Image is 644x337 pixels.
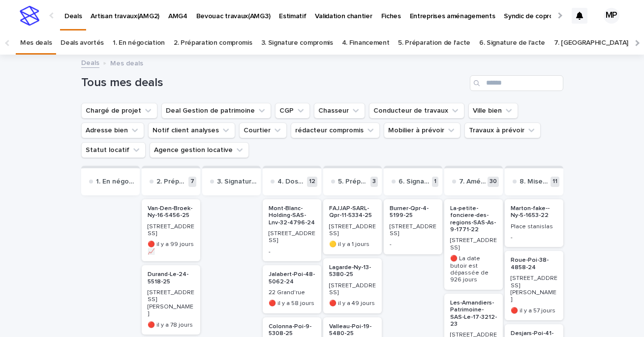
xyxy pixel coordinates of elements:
button: rédacteur compromis [291,123,380,138]
p: Burner-Qpr-4-5199-25 [390,205,436,219]
h1: Tous mes deals [81,76,466,90]
p: FAJJAP-SARL-Qpr-11-5334-25 [329,205,376,219]
button: Adresse bien [81,123,144,138]
button: Courtier [239,123,287,138]
p: - [269,248,315,255]
a: 7. [GEOGRAPHIC_DATA] [554,31,628,55]
p: 7 [188,177,196,187]
a: Lagarde-Ny-13-5380-25[STREET_ADDRESS]🔴 il y a 49 jours [323,258,382,313]
p: [STREET_ADDRESS] [390,223,436,238]
div: MP [604,8,619,24]
button: Chasseur [314,103,365,119]
p: [STREET_ADDRESS] [269,230,315,245]
p: 🔴 il y a 78 jours [148,322,194,329]
input: Search [470,75,563,91]
button: Deal Gestion de patrimoine [161,103,271,119]
p: 8. Mise en loc et gestion [520,178,549,186]
p: [STREET_ADDRESS] [329,282,376,297]
a: Van-Den-Broek-Ny-16-5456-25[STREET_ADDRESS]🔴 il y a 99 jours 📈 [142,199,200,261]
a: Mont-Blanc-Holding-SAS-Lnv-32-4796-24[STREET_ADDRESS]- [263,199,321,261]
p: Durand-Le-24-5518-25 [148,271,194,285]
p: 1. En négociation [96,178,136,186]
a: Deals [81,57,99,68]
p: 7. Aménagements et travaux [459,178,486,186]
p: Marton-fake--Ny-5-1653-22 [511,205,557,219]
button: Chargé de projet [81,103,157,119]
p: 🔴 il y a 99 jours 📈 [148,241,194,255]
button: Statut locatif [81,142,146,158]
button: CGP [275,103,310,119]
p: - [511,234,557,241]
p: Van-Den-Broek-Ny-16-5456-25 [148,205,194,219]
button: Travaux à prévoir [464,123,541,138]
p: 5. Préparation de l'acte notarié [338,178,368,186]
p: 6. Signature de l'acte notarié [399,178,430,186]
a: Mes deals [20,31,52,55]
p: La-petite-fonciere-des-regions-SAS-As-9-1771-22 [450,205,497,234]
img: stacker-logo-s-only.png [20,6,39,26]
a: 2. Préparation compromis [174,31,252,55]
p: 🔴 La date butoir est dépassée de 926 jours [450,255,497,284]
p: 4. Dossier de financement [277,178,305,186]
a: La-petite-fonciere-des-regions-SAS-As-9-1771-22[STREET_ADDRESS]🔴 La date butoir est dépassée de 9... [444,199,503,290]
p: Roue-Poi-38-4858-24 [511,257,557,271]
p: [STREET_ADDRESS][PERSON_NAME] [511,275,557,304]
p: 🔴 il y a 58 jours [269,300,315,307]
p: Mes deals [110,57,143,68]
a: Deals avortés [61,31,104,55]
p: Place stanislas [511,223,557,230]
p: [STREET_ADDRESS] [148,223,194,238]
p: 🔴 il y a 57 jours [511,307,557,314]
button: Mobilier à prévoir [384,123,460,138]
p: 3. Signature compromis [217,178,257,186]
p: 12 [307,177,317,187]
p: 1 [432,177,438,187]
p: 30 [488,177,499,187]
p: Les-Amandiers-Patrimoine-SAS-Le-17-3212-23 [450,300,497,328]
a: 6. Signature de l'acte [479,31,545,55]
p: Mont-Blanc-Holding-SAS-Lnv-32-4796-24 [269,205,315,226]
a: 4. Financement [342,31,390,55]
p: - [390,241,436,248]
p: 22 Grand'rue [269,289,315,296]
p: 🟡 il y a 1 jours [329,241,376,248]
a: 5. Préparation de l'acte [398,31,470,55]
p: 2. Préparation compromis [156,178,186,186]
p: Jalabert-Poi-48-5062-24 [269,271,315,285]
a: Durand-Le-24-5518-25[STREET_ADDRESS][PERSON_NAME]🔴 il y a 78 jours [142,265,200,335]
button: Agence gestion locative [150,142,249,158]
a: FAJJAP-SARL-Qpr-11-5334-25[STREET_ADDRESS]🟡 il y a 1 jours [323,199,382,254]
button: Conducteur de travaux [369,103,464,119]
p: 🔴 il y a 49 jours [329,300,376,307]
p: Lagarde-Ny-13-5380-25 [329,264,376,278]
p: [STREET_ADDRESS][PERSON_NAME] [148,289,194,318]
button: Notif client analyses [148,123,235,138]
a: 1. En négociation [113,31,165,55]
p: [STREET_ADDRESS] [450,237,497,251]
a: Burner-Qpr-4-5199-25[STREET_ADDRESS]- [384,199,442,254]
p: [STREET_ADDRESS] [329,223,376,238]
a: 3. Signature compromis [261,31,333,55]
p: 3 [370,177,378,187]
button: Ville bien [468,103,518,119]
a: Roue-Poi-38-4858-24[STREET_ADDRESS][PERSON_NAME]🔴 il y a 57 jours [505,251,563,320]
a: Marton-fake--Ny-5-1653-22Place stanislas- [505,199,563,247]
p: 11 [551,177,559,187]
a: Jalabert-Poi-48-5062-2422 Grand'rue🔴 il y a 58 jours [263,265,321,313]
